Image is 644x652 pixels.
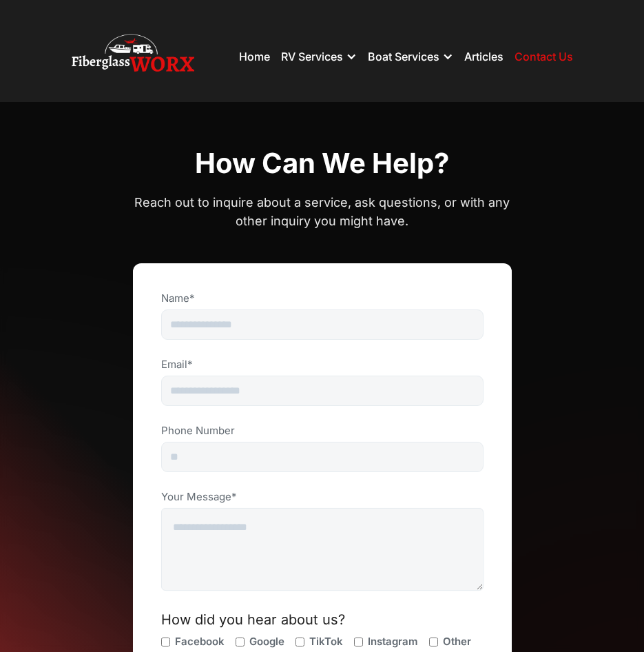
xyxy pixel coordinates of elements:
a: Articles [464,50,503,63]
input: Facebook [161,638,170,646]
span: Google [249,635,284,649]
label: Your Message* [161,490,484,504]
div: How did you hear about us? [161,613,484,626]
div: RV Services [281,50,343,63]
span: Other [443,635,471,649]
a: Contact Us [515,50,573,63]
span: Instagram [368,635,418,649]
p: Reach out to inquire about a service, ask questions, or with any other inquiry you might have. [133,193,512,230]
a: Home [239,50,270,63]
div: RV Services [281,36,357,77]
div: Boat Services [368,50,439,63]
span: Facebook [175,635,225,649]
input: Other [429,638,438,646]
label: Email* [161,358,484,371]
input: TikTok [295,638,304,646]
h1: How can we help? [195,146,449,181]
label: Phone Number [161,424,484,438]
input: Google [236,638,245,646]
label: Name* [161,292,484,305]
span: TikTok [309,635,343,649]
div: Boat Services [368,36,453,77]
input: Instagram [354,638,363,646]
